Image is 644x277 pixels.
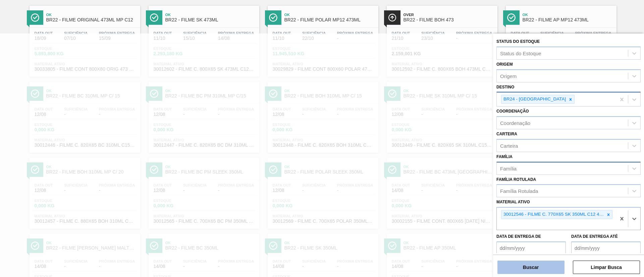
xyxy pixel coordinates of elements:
div: Status do Estoque [500,50,541,56]
label: Data de Entrega até [571,234,618,239]
div: Origem [500,73,517,79]
span: BR22 - FILME ORIGINAL 473ML MP C12 [46,17,137,22]
img: Ícone [31,13,39,22]
span: Data out [35,31,53,35]
a: ÍconeOkBR22 - FILME POLAR MP12 473MLData out11/10Suficiência22/10Próxima Entrega-Estoque11.945,51... [263,1,382,77]
div: Coordenação [500,120,530,126]
span: Data out [511,31,529,35]
div: Carteira [500,143,518,148]
a: ÍconeOkBR22 - FILME AP MP12 473MLData out11/08Suficiência-Próxima Entrega22/09Estoque0,000 KGMate... [501,1,620,77]
label: Data de Entrega de [496,234,541,239]
span: Próxima Entrega [99,31,135,35]
label: Material ativo [496,200,530,204]
div: 30012546 - FILME C. 770X65 SK 350ML C12 429 [501,210,605,219]
span: Ok [523,13,613,17]
span: Próxima Entrega [456,31,492,35]
label: Coordenação [496,109,529,114]
label: Família Rotulada [496,177,536,182]
span: Ok [46,13,137,17]
span: BR22 - FILME POLAR MP12 473ML [284,17,375,22]
span: Suficiência [540,31,564,35]
span: Próxima Entrega [575,31,611,35]
div: Família Rotulada [500,188,538,194]
input: dd/mm/yyyy [496,241,566,255]
img: Ícone [150,13,158,22]
a: ÍconeOverBR22 - FILME BOH 473Data out21/10Suficiência23/10Próxima Entrega-Estoque2.159,001 KGMate... [382,1,501,77]
a: ÍconeOkBR22 - FILME ORIGINAL 473ML MP C12Data out18/09Suficiência07/10Próxima Entrega15/09Estoque... [24,1,144,77]
img: Ícone [269,13,277,22]
span: Suficiência [421,31,445,35]
span: Ok [165,13,256,17]
label: Família [496,154,513,159]
span: Suficiência [302,31,326,35]
span: Suficiência [64,31,88,35]
span: BR22 - FILME BOH 473 [404,17,494,22]
span: Data out [392,31,410,35]
span: Over [404,13,494,17]
span: Data out [273,31,291,35]
span: BR22 - FILME AP MP12 473ML [523,17,613,22]
a: ÍconeOkBR22 - FILME SK 473MLData out11/10Suficiência15/10Próxima Entrega14/08Estoque2.293,180 KGM... [144,1,263,77]
label: Carteira [496,132,517,136]
span: Próxima Entrega [337,31,373,35]
input: dd/mm/yyyy [571,241,641,255]
span: BR22 - FILME SK 473ML [165,17,256,22]
label: Destino [496,85,514,89]
div: Família [500,165,517,171]
span: Data out [154,31,172,35]
img: Ícone [388,13,396,22]
span: Suficiência [183,31,207,35]
label: Status do Estoque [496,39,540,44]
span: Próxima Entrega [218,31,254,35]
span: Ok [284,13,375,17]
label: Origem [496,62,513,67]
img: Ícone [507,13,516,22]
div: BR24 - [GEOGRAPHIC_DATA] [501,95,567,103]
